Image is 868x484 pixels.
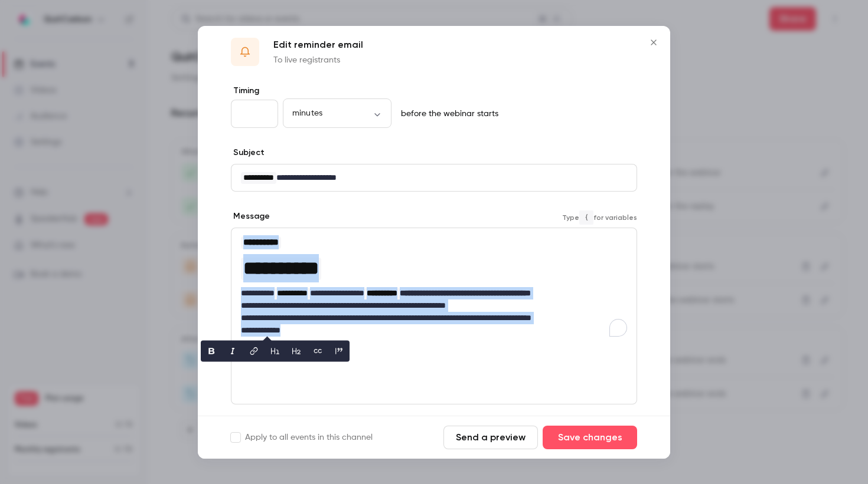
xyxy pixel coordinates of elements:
p: To live registrants [273,54,363,66]
button: blockquote [329,341,348,360]
p: Edit reminder email [273,38,363,52]
button: italic [223,341,242,360]
label: Timing [231,85,637,97]
label: Message [231,210,270,222]
label: Subject [231,147,265,159]
button: link [244,341,263,360]
button: bold [202,341,221,360]
div: editor [231,164,637,191]
div: To enrich screen reader interactions, please activate Accessibility in Grammarly extension settings [231,228,637,344]
div: editor [231,228,637,344]
div: minutes [283,107,391,119]
label: Apply to all events in this channel [231,432,373,443]
button: Close [642,31,665,54]
p: before the webinar starts [396,108,498,120]
button: Send a preview [443,426,538,449]
code: { [579,210,593,225]
span: Type for variables [562,210,637,225]
button: Save changes [543,426,637,449]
